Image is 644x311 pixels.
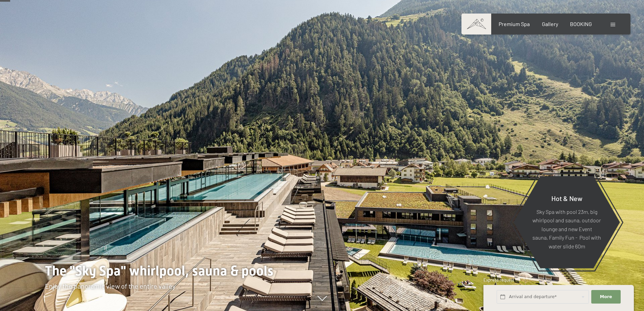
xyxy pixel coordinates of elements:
[570,21,592,27] a: BOOKING
[513,176,620,269] a: Hot & New Sky Spa with pool 23m, big whirlpool and sauna, outdoor lounge and new Event sauna, Fam...
[499,21,530,27] a: Premium Spa
[600,294,612,300] span: More
[542,21,558,27] a: Gallery
[551,194,582,202] span: Hot & New
[591,290,620,304] button: More
[530,207,603,250] p: Sky Spa with pool 23m, big whirlpool and sauna, outdoor lounge and new Event sauna, Family Fun - ...
[483,277,515,283] span: Express request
